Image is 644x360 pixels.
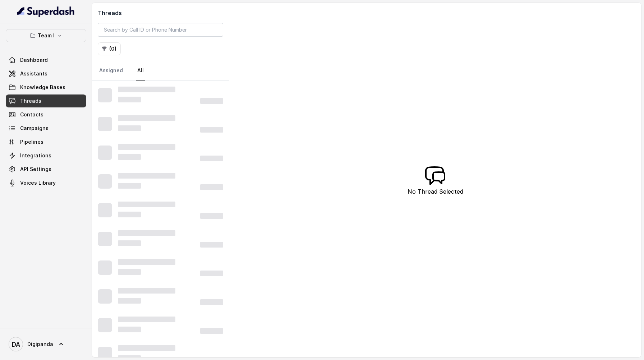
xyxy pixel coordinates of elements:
[17,6,75,17] img: light.svg
[38,31,55,40] p: Team I
[6,54,86,66] a: Dashboard
[20,179,56,186] span: Voices Library
[6,122,86,135] a: Campaigns
[20,70,47,77] span: Assistants
[6,81,86,94] a: Knowledge Bases
[98,9,223,17] h2: Threads
[20,152,51,159] span: Integrations
[6,163,86,176] a: API Settings
[6,108,86,121] a: Contacts
[20,166,51,173] span: API Settings
[98,42,121,55] button: (0)
[6,334,86,354] a: Digipanda
[6,149,86,162] a: Integrations
[12,341,20,348] text: DA
[98,61,124,80] a: Assigned
[408,187,463,196] p: No Thread Selected
[20,97,41,105] span: Threads
[6,67,86,80] a: Assistants
[20,56,48,64] span: Dashboard
[20,125,49,132] span: Campaigns
[98,23,223,37] input: Search by Call ID or Phone Number
[6,94,86,107] a: Threads
[136,61,145,80] a: All
[98,61,223,80] nav: Tabs
[6,176,86,189] a: Voices Library
[6,29,86,42] button: Team I
[27,341,53,348] span: Digipanda
[6,135,86,148] a: Pipelines
[20,111,43,118] span: Contacts
[20,84,65,91] span: Knowledge Bases
[20,138,43,146] span: Pipelines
